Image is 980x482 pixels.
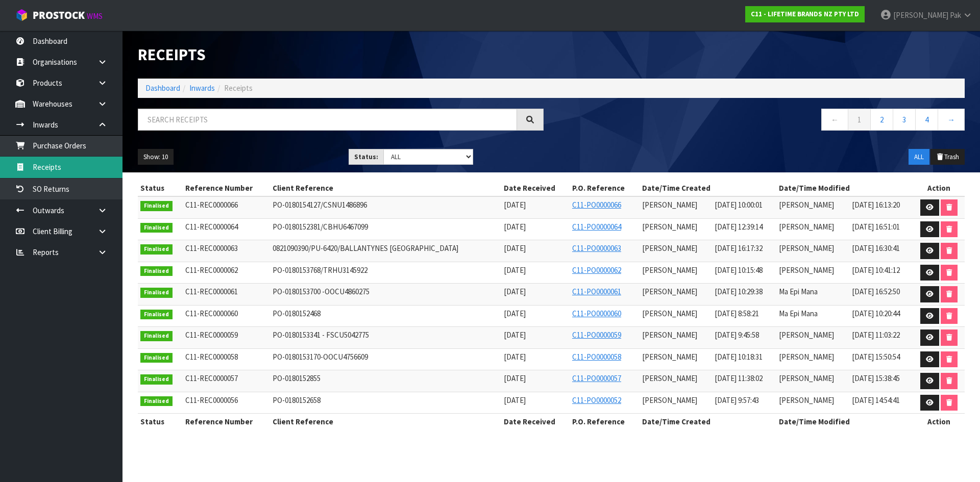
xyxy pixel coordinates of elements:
a: ← [821,109,848,131]
span: [PERSON_NAME] [642,330,697,340]
th: Date Received [501,414,570,430]
th: Date/Time Created [640,180,776,196]
span: C11-REC0000063 [185,243,238,253]
th: Date/Time Modified [776,414,913,430]
a: C11 - LIFETIME BRANDS NZ PTY LTD [745,6,865,22]
span: [DATE] 14:54:41 [852,395,900,405]
span: Pak [950,10,961,20]
span: C11-REC0000061 [185,287,238,296]
span: [DATE] 10:29:38 [715,287,763,296]
nav: Page navigation [559,109,965,134]
span: [DATE] [504,352,526,362]
th: Date Received [501,180,570,196]
span: [DATE] [504,330,526,340]
strong: C11 - LIFETIME BRANDS NZ PTY LTD [751,10,859,18]
span: [PERSON_NAME] [779,352,834,362]
span: Finalised [140,223,173,233]
span: [DATE] 8:58:21 [715,309,759,318]
span: [PERSON_NAME] [642,265,697,275]
span: PO-0180152381/CBHU6467099 [273,222,368,232]
span: [PERSON_NAME] [893,10,948,20]
strong: Status: [354,153,378,161]
span: [DATE] 12:39:14 [715,222,763,232]
a: C11-PO0000060 [572,309,621,318]
span: ProStock [33,9,85,22]
span: Finalised [140,310,173,320]
span: [DATE] 16:13:20 [852,200,900,210]
input: Search receipts [138,109,517,131]
span: [DATE] [504,395,526,405]
span: [DATE] [504,373,526,383]
span: [DATE] [504,265,526,275]
th: P.O. Reference [570,180,640,196]
a: Dashboard [145,83,180,93]
span: [DATE] 16:17:32 [715,243,763,253]
span: [DATE] [504,309,526,318]
span: C11-REC0000059 [185,330,238,340]
span: [PERSON_NAME] [779,330,834,340]
span: C11-REC0000060 [185,309,238,318]
span: PO-0180153341 - FSCU5042775 [273,330,369,340]
span: C11-REC0000056 [185,395,238,405]
span: [DATE] 16:30:41 [852,243,900,253]
span: [DATE] [504,200,526,210]
a: 4 [915,109,938,131]
span: [PERSON_NAME] [779,265,834,275]
span: [DATE] [504,287,526,296]
button: Show: 10 [138,149,174,165]
a: C11-PO0000057 [572,373,621,383]
span: PO-0180152658 [273,395,321,405]
span: [PERSON_NAME] [642,287,697,296]
span: PO-0180152468 [273,309,321,318]
span: [DATE] 10:20:44 [852,309,900,318]
a: C11-PO0000064 [572,222,621,232]
a: 2 [870,109,893,131]
span: Finalised [140,201,173,211]
span: [PERSON_NAME] [642,309,697,318]
span: [PERSON_NAME] [642,243,697,253]
button: Trash [930,149,965,165]
th: Reference Number [183,180,271,196]
span: [DATE] 10:18:31 [715,352,763,362]
h1: Receipts [138,46,544,63]
span: PO-0180153170-OOCU4756609 [273,352,368,362]
th: Date/Time Modified [776,180,913,196]
span: C11-REC0000064 [185,222,238,232]
a: C11-PO0000061 [572,287,621,296]
span: [PERSON_NAME] [779,243,834,253]
a: C11-PO0000062 [572,265,621,275]
span: [DATE] 11:03:22 [852,330,900,340]
a: C11-PO0000052 [572,395,621,405]
span: Finalised [140,374,173,385]
a: 3 [893,109,916,131]
span: [DATE] 9:57:43 [715,395,759,405]
a: C11-PO0000066 [572,200,621,210]
span: C11-REC0000057 [185,373,238,383]
span: Finalised [140,266,173,276]
span: [PERSON_NAME] [642,352,697,362]
span: [DATE] 15:50:54 [852,352,900,362]
span: [PERSON_NAME] [642,222,697,232]
span: C11-REC0000066 [185,200,238,210]
span: Ma Epi Mana [779,287,818,296]
span: [DATE] 16:52:50 [852,287,900,296]
th: Reference Number [183,414,271,430]
span: [PERSON_NAME] [642,373,697,383]
span: Receipts [224,83,253,93]
span: [DATE] 15:38:45 [852,373,900,383]
span: Finalised [140,353,173,363]
span: [DATE] 10:15:48 [715,265,763,275]
span: [DATE] 10:00:01 [715,200,763,210]
span: Finalised [140,244,173,255]
span: [PERSON_NAME] [642,395,697,405]
span: [PERSON_NAME] [779,222,834,232]
span: PO-0180153700 -OOCU4860275 [273,287,370,296]
th: Date/Time Created [640,414,776,430]
th: Action [914,414,965,430]
a: 1 [848,109,871,131]
span: [PERSON_NAME] [642,200,697,210]
th: Client Reference [270,180,501,196]
span: PO-0180154127/CSNU1486896 [273,200,367,210]
span: Finalised [140,288,173,298]
span: [DATE] 10:41:12 [852,265,900,275]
